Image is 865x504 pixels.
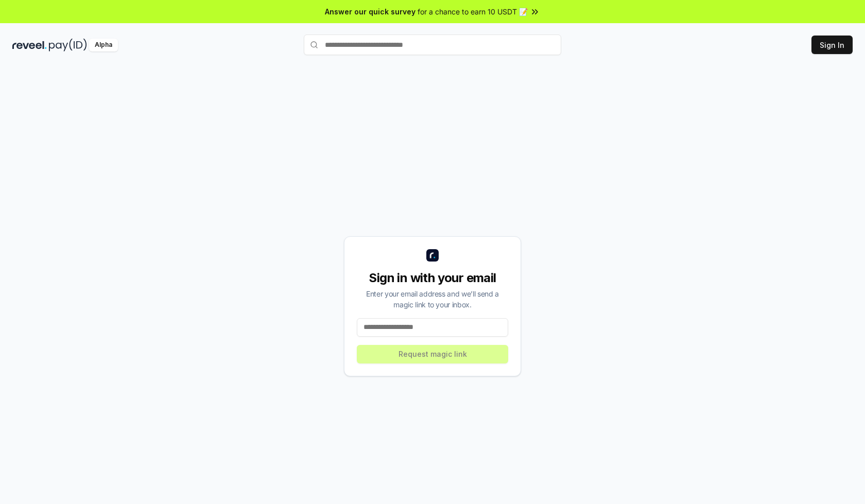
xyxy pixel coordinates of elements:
[325,6,416,17] span: Answer our quick survey
[811,36,853,54] button: Sign In
[418,6,528,17] span: for a chance to earn 10 USDT 📝
[357,270,508,286] div: Sign in with your email
[12,39,47,51] img: reveel_dark
[426,249,439,262] img: logo_small
[89,39,118,51] div: Alpha
[49,39,87,51] img: pay_id
[357,288,508,310] div: Enter your email address and we’ll send a magic link to your inbox.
